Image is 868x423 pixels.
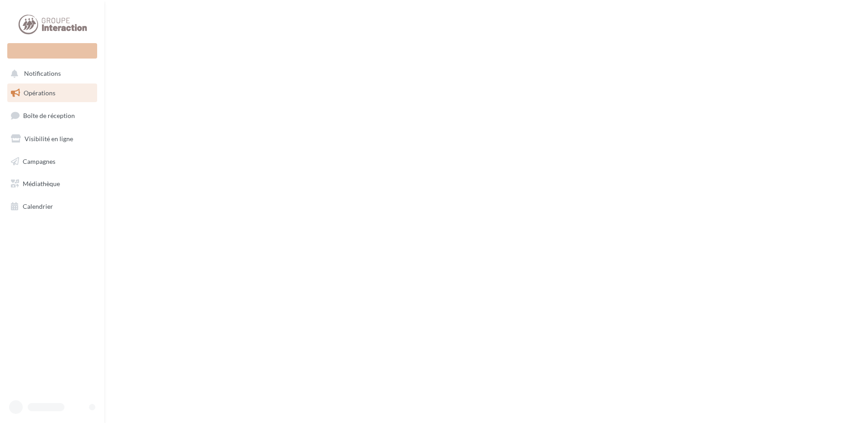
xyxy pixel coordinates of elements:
[23,180,60,187] span: Médiathèque
[5,106,99,125] a: Boîte de réception
[5,197,99,216] a: Calendrier
[5,152,99,171] a: Campagnes
[23,157,55,165] span: Campagnes
[23,202,53,210] span: Calendrier
[7,43,97,59] div: Nouvelle campagne
[24,89,55,97] span: Opérations
[5,129,99,148] a: Visibilité en ligne
[25,135,73,143] span: Visibilité en ligne
[5,174,99,193] a: Médiathèque
[23,112,75,119] span: Boîte de réception
[24,70,61,78] span: Notifications
[5,84,99,103] a: Opérations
